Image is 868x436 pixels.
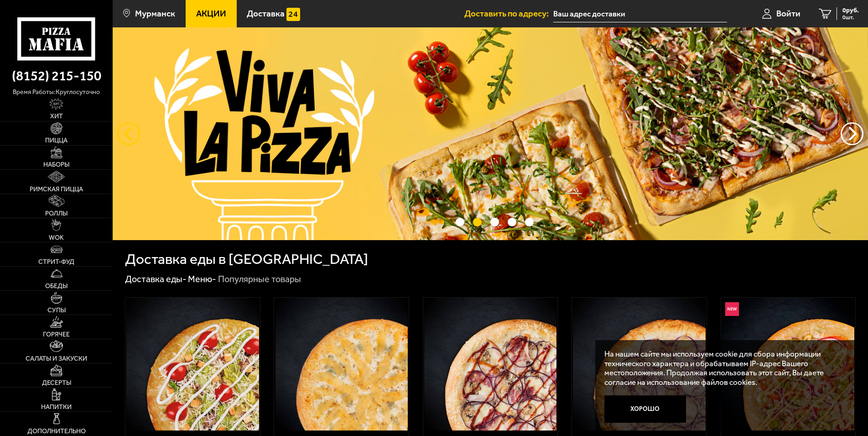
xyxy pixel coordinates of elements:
[573,298,705,430] img: Карбонара 25 см (толстое с сыром)
[464,9,553,18] span: Доставить по адресу:
[275,298,408,430] img: Груша горгондзола 25 см (толстое с сыром)
[43,331,70,338] span: Горячее
[572,298,707,430] a: Карбонара 25 см (толстое с сыром)
[247,9,285,18] span: Доставка
[26,356,87,362] span: Салаты и закуски
[604,395,686,422] button: Хорошо
[27,428,86,435] span: Дополнительно
[525,218,534,226] button: точки переключения
[842,7,859,14] span: 0 руб.
[286,8,300,21] img: 15daf4d41897b9f0e9f617042186c801.svg
[42,380,71,386] span: Десерты
[188,273,216,284] a: Меню-
[423,298,558,430] a: Чикен Барбекю 25 см (толстое с сыром)
[842,15,859,20] span: 0 шт.
[424,298,556,430] img: Чикен Барбекю 25 см (толстое с сыром)
[553,5,727,22] input: Ваш адрес доставки
[196,9,226,18] span: Акции
[473,218,482,226] button: точки переключения
[45,283,68,289] span: Обеды
[43,162,69,168] span: Наборы
[508,218,516,226] button: точки переключения
[722,298,854,430] img: Чикен Фреш 25 см (толстое с сыром)
[125,252,368,267] h1: Доставка еды в [GEOGRAPHIC_DATA]
[456,218,464,226] button: точки переключения
[38,259,74,265] span: Стрит-фуд
[50,113,63,120] span: Хит
[45,210,68,217] span: Роллы
[47,307,66,314] span: Супы
[218,273,301,285] div: Популярные товары
[135,9,175,18] span: Мурманск
[721,298,856,430] a: НовинкаЧикен Фреш 25 см (толстое с сыром)
[776,9,800,18] span: Войти
[125,298,260,430] a: Цезарь 25 см (толстое с сыром)
[604,349,841,387] p: На нашем сайте мы используем cookie для сбора информации технического характера и обрабатываем IP...
[30,186,83,193] span: Римская пицца
[125,273,187,284] a: Доставка еды-
[49,235,64,241] span: WOK
[41,404,72,410] span: Напитки
[841,122,863,145] button: предыдущий
[45,137,68,144] span: Пицца
[117,122,140,145] button: следующий
[274,298,409,430] a: Груша горгондзола 25 см (толстое с сыром)
[490,218,499,226] button: точки переключения
[126,298,259,430] img: Цезарь 25 см (толстое с сыром)
[725,302,739,316] img: Новинка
